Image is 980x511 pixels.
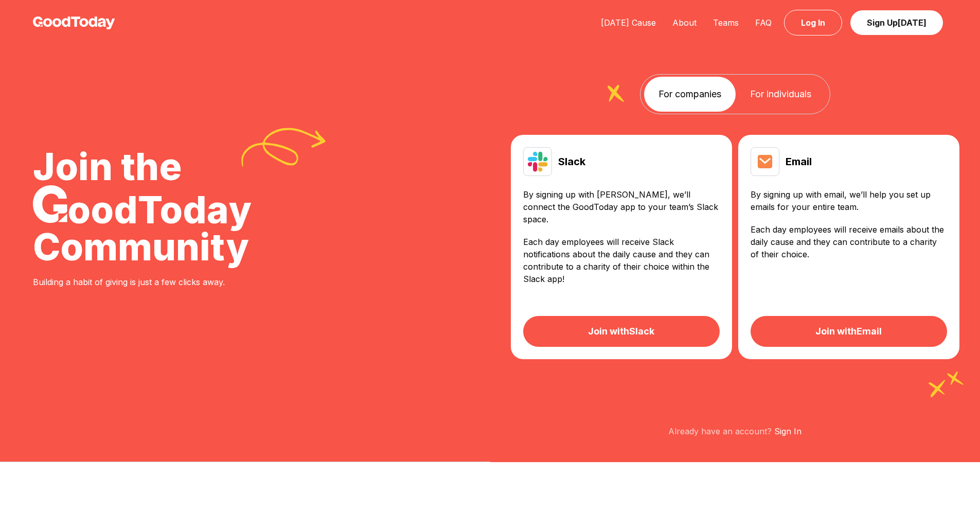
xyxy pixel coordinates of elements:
[784,10,842,36] a: Log In
[644,77,736,112] a: For companies
[786,154,812,169] h3: Email
[898,17,926,28] span: [DATE]
[33,276,252,288] p: Building a habit of giving is just a few clicks away.
[668,426,772,436] span: Already have an account?
[774,426,801,436] a: Sign In
[664,17,705,28] a: About
[523,188,720,225] p: By signing up with [PERSON_NAME], we’ll connect the GoodToday app to your team’s Slack space.
[33,148,252,266] h1: Join the oodToday Community
[751,223,947,260] p: Each day employees will receive emails about the daily cause and they can contribute to a charity...
[850,10,943,35] a: Sign Up[DATE]
[33,16,115,29] img: GoodToday
[523,316,720,347] a: Join withSlack
[751,188,947,213] p: By signing up with email, we’ll help you set up emails for your entire team.
[523,236,720,285] p: Each day employees will receive Slack notifications about the daily cause and they can contribute...
[705,17,747,28] a: Teams
[751,316,947,347] a: Join withEmail
[593,17,664,28] a: [DATE] Cause
[736,77,826,112] a: For individuals
[558,154,585,169] h3: Slack
[747,17,780,28] a: FAQ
